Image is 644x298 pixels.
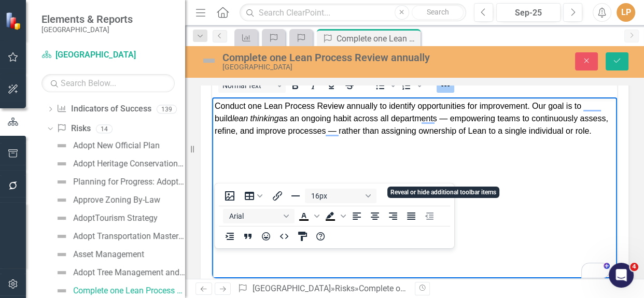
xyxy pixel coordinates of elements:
[55,212,68,224] img: Not Defined
[41,49,171,61] a: [GEOGRAPHIC_DATA]
[348,209,366,223] button: Align left
[55,139,68,152] img: Not Defined
[5,12,23,30] img: ClearPoint Strategy
[384,209,401,223] button: Align right
[305,189,376,203] button: Font size 16px
[115,61,175,68] div: Keywords by Traffic
[218,78,286,93] button: Block Normal Text
[239,189,268,203] button: Table
[212,97,617,278] iframe: Rich Text Area
[41,74,175,92] input: Search Below...
[275,229,293,244] button: HTML Editor
[53,210,158,226] a: AdoptTourism Strategy
[609,263,634,288] iframe: Intercom live chat
[73,232,185,241] div: Adopt Transportation Masterplan
[53,264,185,281] a: Adopt Tree Management and Conservation Plan
[55,176,68,188] img: Not Defined
[53,192,160,208] a: Approve Zoning By-Law
[57,103,151,115] a: Indicators of Success
[402,209,419,223] button: Justify
[41,25,133,34] small: [GEOGRAPHIC_DATA]
[412,5,464,20] button: Search
[295,209,321,223] div: Text color Black
[53,155,185,172] a: Adopt Heritage Conservation District Expansion Plan
[253,283,331,293] a: [GEOGRAPHIC_DATA]
[28,60,36,68] img: tab_domain_overview_orange.svg
[73,195,160,205] div: Approve Zoning By-Law
[53,228,185,245] a: Adopt Transportation Masterplan
[222,52,432,63] div: Complete one Lean Process Review annually
[73,141,160,150] div: Adopt New Official Plan
[73,268,185,277] div: Adopt Tree Management and Conservation Plan
[53,246,144,263] a: Asset Management
[293,229,311,244] button: CSS Editor
[221,229,239,244] button: Increase indent
[55,158,68,170] img: Not Defined
[237,283,407,295] div: » »
[55,285,68,297] img: Not Defined
[41,13,133,25] span: Elements & Reports
[17,27,25,35] img: website_grey.svg
[500,7,557,19] div: Sep-25
[29,17,51,25] div: v 4.0.25
[312,229,329,244] button: Help
[221,189,239,203] button: Insert image
[287,189,304,203] button: Horizontal line
[103,60,111,68] img: tab_keywords_by_traffic_grey.svg
[496,3,561,22] button: Sep-25
[437,78,454,93] button: Reveal or hide additional toolbar items
[229,212,280,220] span: Arial
[55,194,68,206] img: Not Defined
[359,283,522,293] div: Complete one Lean Process Review annually
[321,209,347,223] div: Background color Black
[27,27,114,35] div: Domain: [DOMAIN_NAME]
[311,192,362,200] span: 16px
[617,3,635,22] button: LP
[304,78,322,93] button: Italic
[222,63,432,71] div: [GEOGRAPHIC_DATA]
[17,17,25,25] img: logo_orange.svg
[341,78,358,93] button: Strikethrough
[73,250,144,259] div: Asset Management
[420,209,438,223] button: Decrease indent
[257,229,275,244] button: Emojis
[426,8,449,16] span: Search
[157,105,177,113] div: 139
[55,248,68,261] img: Not Defined
[73,159,185,168] div: Adopt Heritage Conservation District Expansion Plan
[73,214,158,223] div: AdoptTourism Strategy
[222,81,273,90] span: Normal Text
[57,123,90,135] a: Risks
[53,174,185,190] a: Planning for Progress: Adopt development guidelines and supporting documentation
[55,266,68,279] img: Not Defined
[337,32,418,45] div: Complete one Lean Process Review annually
[96,124,113,133] div: 14
[39,61,93,68] div: Domain Overview
[73,177,185,187] div: Planning for Progress: Adopt development guidelines and supporting documentation
[366,209,384,223] button: Align center
[269,189,286,203] button: Insert/edit link
[323,78,340,93] button: Underline
[371,78,397,93] div: Bullet list
[201,52,217,69] img: Not Defined
[53,137,160,154] a: Adopt New Official Plan
[73,286,185,295] div: Complete one Lean Process Review annually
[286,78,304,93] button: Bold
[239,229,257,244] button: Blockquote
[630,263,638,271] span: 4
[398,78,424,93] div: Numbered list
[335,283,355,293] a: Risks
[240,4,466,22] input: Search ClearPoint...
[223,209,295,223] button: Font Arial
[55,230,68,243] img: Not Defined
